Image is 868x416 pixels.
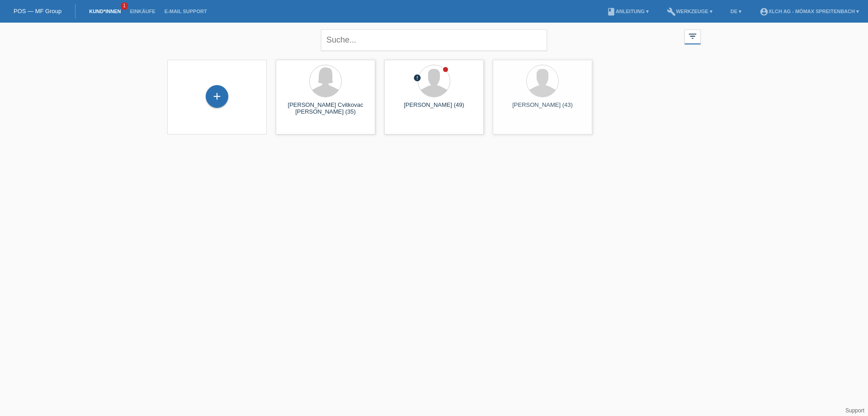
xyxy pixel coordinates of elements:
[125,9,160,14] a: Einkäufe
[413,74,421,82] i: error
[755,9,863,14] a: account_circleXLCH AG - Mömax Spreitenbach ▾
[413,74,421,83] div: Zurückgewiesen
[321,29,547,51] input: Suche...
[121,2,128,10] span: 1
[759,7,769,16] i: account_circle
[500,101,585,116] div: [PERSON_NAME] (43)
[206,89,228,104] div: Kund*in hinzufügen
[392,101,476,116] div: [PERSON_NAME] (49)
[85,9,125,14] a: Kund*innen
[602,9,653,14] a: bookAnleitung ▾
[845,407,864,414] a: Support
[688,31,698,41] i: filter_list
[160,9,212,14] a: E-Mail Support
[662,9,717,14] a: buildWerkzeuge ▾
[726,9,746,14] a: DE ▾
[14,8,61,14] a: POS — MF Group
[667,7,676,16] i: build
[283,101,368,116] div: [PERSON_NAME] Cvitkovac [PERSON_NAME] (35)
[607,7,616,16] i: book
